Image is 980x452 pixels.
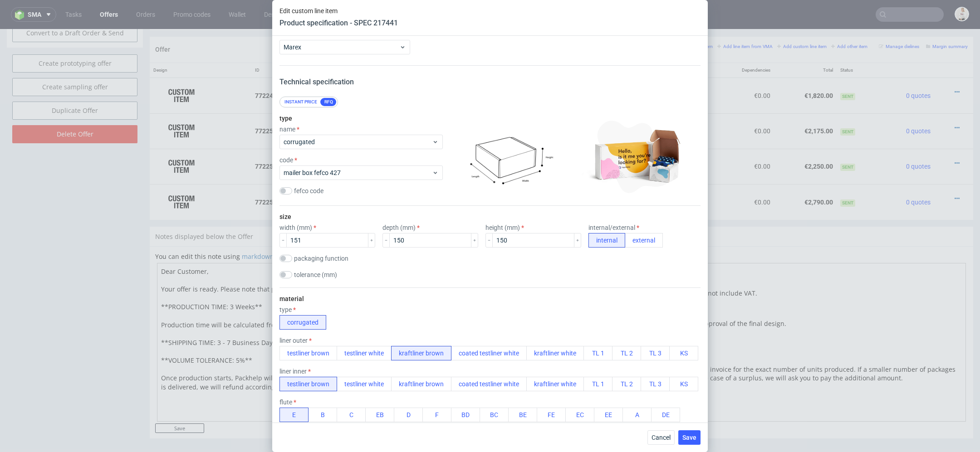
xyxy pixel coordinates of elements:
[649,49,711,84] td: €1,820.00
[649,84,711,120] td: €2,175.00
[155,17,170,24] span: Offer
[337,346,392,360] button: testliner white
[155,394,204,404] input: Save
[12,96,137,114] input: Delete Offer
[306,88,563,116] div: Custom • Custom
[446,117,573,196] img: corrugated--mailer-box--infographic.png
[415,160,448,168] span: SPEC- 217444
[711,155,774,190] td: €0.00
[415,54,448,62] span: SPEC- 217441
[711,34,774,49] th: Dependencies
[279,115,292,122] label: type
[566,155,604,190] td: 1500
[566,84,604,120] td: 1500
[647,430,675,445] button: Cancel
[641,346,670,360] button: TL 3
[840,64,855,71] span: Sent
[837,34,879,49] th: Status
[604,155,649,190] td: €1.86
[279,126,299,133] label: name
[306,159,563,187] div: Custom • Custom
[906,170,931,177] span: 0 quotes
[294,255,348,262] label: packaging function
[604,34,649,49] th: Unit Price
[594,408,623,422] button: EE
[159,91,204,113] img: ico-item-custom-a8f9c3db6a5631ce2f509e228e8b95abde266dc4376634de7b166047de09ff05.png
[279,337,312,344] label: liner outer
[840,170,855,178] span: Sent
[155,223,968,394] div: You can edit this note using
[777,15,827,20] small: Add custom line item
[612,346,641,360] button: TL 2
[678,430,701,445] button: Save
[588,233,625,248] button: internal
[255,170,277,177] strong: 772252
[480,408,509,422] button: BC
[671,15,713,20] small: Add PIM line item
[255,134,277,141] strong: 772251
[308,408,337,422] button: B
[604,84,649,120] td: €1.45
[588,224,639,231] label: internal/external
[279,224,316,231] label: width (mm)
[279,78,354,86] span: Technical specification
[337,377,392,391] button: testliner white
[306,160,413,169] span: mailer box fefco 427 (200 x 200 x 200)
[159,55,204,78] img: ico-item-custom-a8f9c3db6a5631ce2f509e228e8b95abde266dc4376634de7b166047de09ff05.png
[879,15,919,20] small: Manage dielines
[324,180,342,186] a: CBSG-2
[711,120,774,155] td: €0.00
[279,18,398,28] header: Product specification - SPEC 217441
[306,53,413,62] span: mailer box fefco 427 (150 x 150 x 150)
[926,15,968,20] small: Margin summary
[840,135,855,142] span: Sent
[306,180,342,186] span: Source:
[337,408,366,422] button: C
[324,108,342,115] a: CBSG-1
[415,90,448,97] span: SPEC- 217442
[294,187,323,194] label: fefco code
[649,120,711,155] td: €2,250.00
[150,198,973,218] div: Notes displayed below the Offer
[306,88,413,97] span: mailer box fefco 427 (150 x 150 x 150)
[279,213,291,220] label: size
[306,124,413,133] span: mailer box fefco 427 (200 x 200 x 200)
[150,34,251,49] th: Design
[12,73,137,91] a: Duplicate Offer
[774,84,837,120] td: €2,175.00
[284,137,432,146] span: corrugated
[774,34,837,49] th: Total
[906,134,931,141] span: 0 quotes
[284,43,399,52] span: Marex
[279,346,337,360] button: testliner brown
[831,15,867,20] small: Add other item
[565,408,594,422] button: EC
[306,108,342,115] span: Source:
[612,377,641,391] button: TL 2
[485,224,524,231] label: height (mm)
[652,434,671,441] span: Cancel
[394,408,423,422] button: D
[365,408,394,422] button: EB
[302,34,566,49] th: Name
[255,98,277,106] strong: 772250
[389,233,471,248] input: mm
[906,63,931,70] span: 0 quotes
[279,377,337,391] button: testliner brown
[604,49,649,84] td: €1.82
[451,377,527,391] button: coated testliner white
[284,168,432,177] span: mailer box fefco 427
[12,25,137,44] a: Create prototyping offer
[255,63,277,70] strong: 772249
[279,368,311,375] label: liner inner
[281,98,321,106] div: Instant price
[159,162,204,185] img: ico-item-custom-a8f9c3db6a5631ce2f509e228e8b95abde266dc4376634de7b166047de09ff05.png
[294,271,337,278] label: tolerance (mm)
[583,346,612,360] button: TL 1
[279,315,326,330] button: corrugated
[566,49,604,84] td: 1000
[279,156,297,164] label: code
[774,120,837,155] td: €2,250.00
[669,346,698,360] button: KS
[649,155,711,190] td: €2,790.00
